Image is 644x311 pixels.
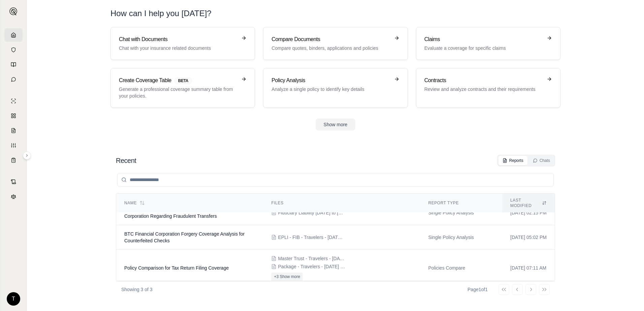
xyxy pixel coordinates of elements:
[271,86,390,93] p: Analyze a single policy to identify key details
[502,250,555,286] td: [DATE] 07:11 AM
[420,201,502,225] td: Single Policy Analysis
[110,8,560,19] h1: How can I help you [DATE]?
[4,153,23,167] a: Coverage Table
[502,225,555,250] td: [DATE] 05:02 PM
[529,156,554,165] button: Chats
[4,109,23,123] a: Policy Comparisons
[424,76,543,84] h3: Contracts
[533,158,550,163] div: Chats
[416,27,560,60] a: ClaimsEvaluate a coverage for specific claims
[174,77,192,84] span: BETA
[110,27,255,60] a: Chat with DocumentsChat with your insurance related documents
[119,86,237,99] p: Generate a professional coverage summary table from your policies.
[316,118,356,131] button: Show more
[119,35,237,43] h3: Chat with Documents
[121,286,153,293] p: Showing 3 of 3
[503,158,523,163] div: Reports
[420,250,502,286] td: Policies Compare
[263,194,420,213] th: Files
[4,139,23,152] a: Custom Report
[4,124,23,137] a: Claim Coverage
[278,209,345,216] span: Fiduciary Liability 10-1-2024 to 10-1-2025.pdf
[502,201,555,225] td: [DATE] 02:15 PM
[278,255,345,262] span: Master Trust - Travelers - 10.1.24 - 10.1.pdf
[420,225,502,250] td: Single Policy Analysis
[124,231,245,243] span: BTC Financial Corporation Forgery Coverage Analysis for Counterfeited Checks
[4,94,23,108] a: Single Policy
[278,234,345,241] span: EPLI - FIB - Travelers - 10-1-24 to 10-1-25 - BTC.pdf
[9,7,18,15] img: Expand sidebar
[4,58,23,71] a: Prompt Library
[510,198,547,208] div: Last modified
[498,156,527,165] button: Reports
[124,265,229,271] span: Policy Comparison for Tax Return Filing Coverage
[119,76,237,84] h3: Create Coverage Table
[7,5,20,18] button: Expand sidebar
[420,194,502,213] th: Report Type
[424,35,543,43] h3: Claims
[110,68,255,108] a: Create Coverage TableBETAGenerate a professional coverage summary table from your policies.
[263,68,408,108] a: Policy AnalysisAnalyze a single policy to identify key details
[7,292,20,306] div: T
[278,263,345,270] span: Package - Travelers - 10.1.24 - 10.1.pdf
[116,156,136,165] h2: Recent
[271,45,390,51] p: Compare quotes, binders, applications and policies
[468,286,488,293] div: Page 1 of 1
[4,175,23,188] a: Contract Analysis
[4,43,23,57] a: Documents Vault
[271,35,390,43] h3: Compare Documents
[4,73,23,86] a: Chat
[4,28,23,42] a: Home
[119,45,237,51] p: Chat with your insurance related documents
[416,68,560,108] a: ContractsReview and analyze contracts and their requirements
[271,76,390,84] h3: Policy Analysis
[271,273,303,281] button: +3 Show more
[424,86,543,93] p: Review and analyze contracts and their requirements
[4,190,23,203] a: Legal Search Engine
[424,45,543,51] p: Evaluate a coverage for specific claims
[124,200,255,206] div: Name
[23,151,31,160] button: Expand sidebar
[263,27,408,60] a: Compare DocumentsCompare quotes, binders, applications and policies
